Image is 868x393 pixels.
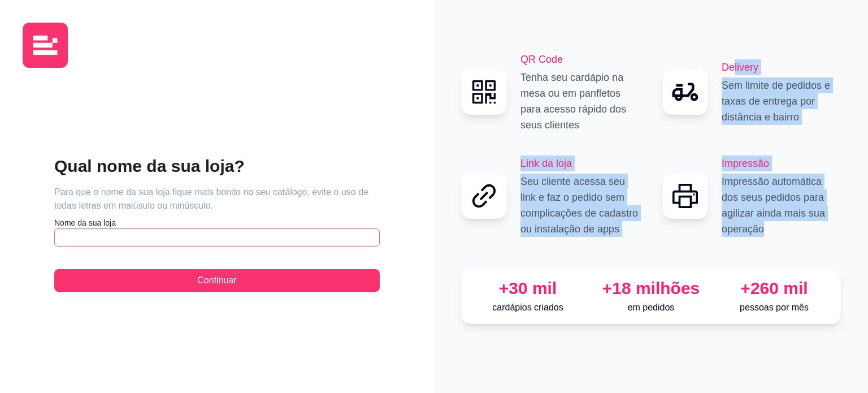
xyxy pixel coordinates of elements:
div: +30 mil [471,278,585,299]
span: Continuar [197,274,236,287]
h2: Link da loja [520,156,640,171]
p: Tenha seu cardápio na mesa ou em panfletos para acesso rápido dos seus clientes [520,70,640,133]
h2: QR Code [520,51,640,67]
h2: Impressão [722,156,841,171]
h2: Qual nome da sua loja? [54,156,380,177]
article: Nome da sua loja [54,217,380,228]
div: +260 mil [717,278,831,299]
p: em pedidos [594,301,708,314]
p: Seu cliente acessa seu link e faz o pedido sem complicações de cadastro ou instalação de apps [520,174,640,237]
p: cardápios criados [471,301,585,314]
div: +18 milhões [594,278,708,299]
p: Impressão automática dos seus pedidos para agilizar ainda mais sua operação [722,174,841,237]
p: Sem limite de pedidos e taxas de entrega por distância e bairro [722,77,841,125]
h2: Delivery [722,59,841,75]
img: logo [23,23,68,68]
button: Continuar [54,269,380,292]
p: pessoas por mês [717,301,831,314]
article: Para que o nome da sua loja fique mais bonito no seu catálogo, evite o uso de todas letras em mai... [54,185,380,213]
